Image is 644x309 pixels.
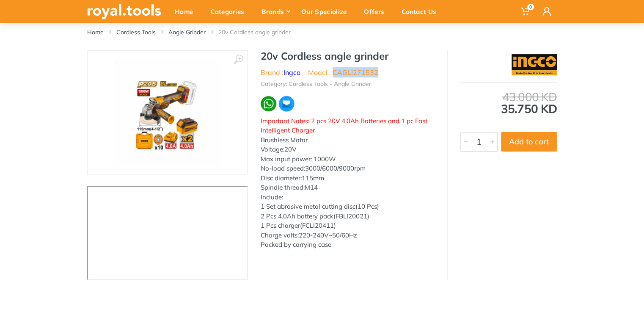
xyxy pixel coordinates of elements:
a: Angle Grinder [168,28,206,36]
div: Home [169,3,204,20]
div: Brands [256,3,295,20]
li: Category: Cordless Tools - Angle Grinder [261,80,371,88]
div: 35.750 KD [460,91,557,115]
div: Our Specialize [295,3,358,20]
span: 0 [527,4,534,10]
button: Add to cart [501,132,557,152]
span: Important Notes: 2 pcs 20V 4.0Ah Batteries and 1 pc Fast Intelligent Charger [261,117,427,135]
img: Royal Tools - 20v Cordless angle grinder [114,59,221,166]
img: Ingco [512,54,557,75]
div: 43.000 KD [460,91,557,103]
a: Home [87,28,104,36]
h1: 20v Cordless angle grinder [261,50,434,62]
nav: breadcrumb [87,28,557,36]
img: royal.tools Logo [87,4,161,19]
li: Model : CAGLI271532 [308,67,378,77]
li: Brand : [261,67,300,77]
li: 20v Cordless angle grinder [218,28,303,36]
img: ma.webp [278,95,295,112]
div: Categories [204,3,256,20]
img: wa.webp [261,96,276,112]
a: Ingco [283,68,300,77]
div: Contact Us [396,3,448,20]
div: Brushless Motor Voltage:20V Max input power: 1000W No-load speed:3000/6000/9000rpm Disc diameter:... [261,116,434,250]
a: Cordless Tools [116,28,156,36]
div: Offers [358,3,396,20]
